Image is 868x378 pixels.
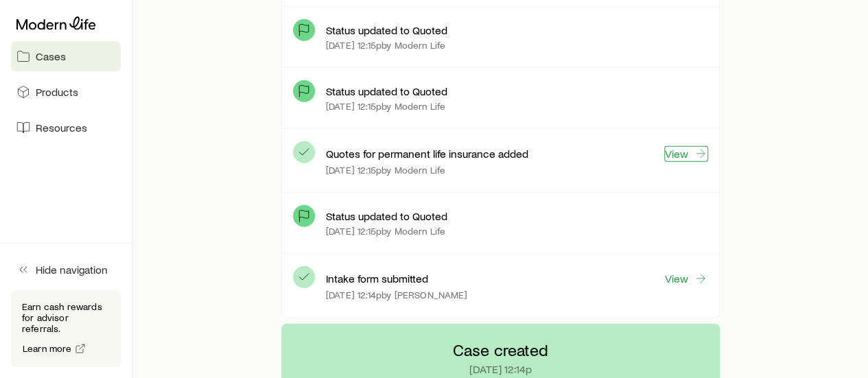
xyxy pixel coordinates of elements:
a: Products [11,77,121,107]
span: Hide navigation [36,263,108,276]
span: Learn more [23,344,72,353]
p: [DATE] 12:15p by Modern Life [326,101,445,112]
a: View [664,271,708,286]
p: Earn cash rewards for advisor referrals. [22,301,110,334]
p: Status updated to Quoted [326,84,447,98]
p: [DATE] 12:14p by [PERSON_NAME] [326,290,468,300]
p: [DATE] 12:15p by Modern Life [326,165,445,176]
div: Earn cash rewards for advisor referrals.Learn more [11,290,121,367]
button: Hide navigation [11,255,121,285]
span: Cases [36,49,66,63]
span: Resources [36,121,87,134]
p: Quotes for permanent life insurance added [326,147,528,161]
p: Intake form submitted [326,272,428,285]
p: Status updated to Quoted [326,209,447,223]
p: Case created [453,340,548,359]
p: [DATE] 12:15p by Modern Life [326,40,445,51]
a: Resources [11,113,121,143]
a: View [664,146,708,162]
p: [DATE] 12:14p [469,362,532,376]
span: Products [36,85,78,99]
p: [DATE] 12:15p by Modern Life [326,226,445,237]
p: Status updated to Quoted [326,23,447,37]
a: Cases [11,41,121,71]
